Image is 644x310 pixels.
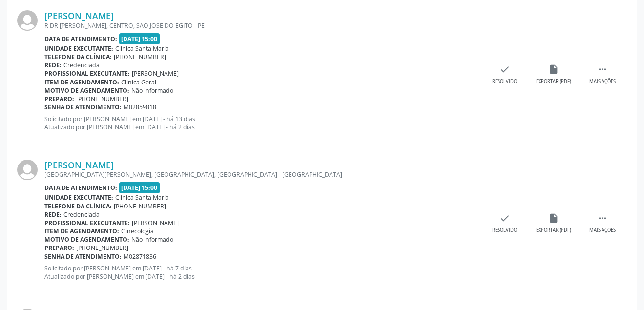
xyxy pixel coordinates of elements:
div: Mais ações [589,227,616,234]
b: Telefone da clínica: [44,202,112,210]
span: Ginecologia [121,227,154,235]
i: insert_drive_file [548,64,559,75]
b: Data de atendimento: [44,35,117,43]
span: Credenciada [63,61,100,69]
b: Preparo: [44,95,74,103]
b: Item de agendamento: [44,227,119,235]
b: Rede: [44,61,62,69]
span: [PHONE_NUMBER] [114,202,166,210]
i: check [499,64,510,75]
span: [PHONE_NUMBER] [76,95,128,103]
div: Resolvido [492,78,517,85]
span: [PERSON_NAME] [132,69,179,78]
span: [DATE] 15:00 [119,182,160,193]
b: Senha de atendimento: [44,252,122,261]
span: [PERSON_NAME] [132,219,179,227]
div: Exportar (PDF) [536,227,571,234]
i: insert_drive_file [548,213,559,224]
b: Senha de atendimento: [44,103,122,111]
span: [PHONE_NUMBER] [114,53,166,61]
span: Clinica Geral [121,78,156,86]
b: Unidade executante: [44,44,113,53]
a: [PERSON_NAME] [44,10,114,21]
a: [PERSON_NAME] [44,160,114,170]
img: img [17,160,38,180]
span: [DATE] 15:00 [119,33,160,44]
i:  [597,64,608,75]
b: Profissional executante: [44,219,130,227]
b: Data de atendimento: [44,184,117,192]
b: Profissional executante: [44,69,130,78]
b: Telefone da clínica: [44,53,112,61]
span: M02871836 [124,252,156,261]
img: img [17,10,38,31]
div: Exportar (PDF) [536,78,571,85]
b: Motivo de agendamento: [44,235,129,244]
span: Clinica Santa Maria [115,193,169,202]
p: Solicitado por [PERSON_NAME] em [DATE] - há 13 dias Atualizado por [PERSON_NAME] em [DATE] - há 2... [44,115,480,131]
b: Motivo de agendamento: [44,86,129,95]
b: Preparo: [44,244,74,252]
span: Não informado [131,235,173,244]
div: Resolvido [492,227,517,234]
span: Não informado [131,86,173,95]
b: Unidade executante: [44,193,113,202]
b: Rede: [44,210,62,219]
span: [PHONE_NUMBER] [76,244,128,252]
div: R DR [PERSON_NAME], CENTRO, SAO JOSE DO EGITO - PE [44,21,480,30]
div: [GEOGRAPHIC_DATA][PERSON_NAME], [GEOGRAPHIC_DATA], [GEOGRAPHIC_DATA] - [GEOGRAPHIC_DATA] [44,170,480,179]
i: check [499,213,510,224]
i:  [597,213,608,224]
div: Mais ações [589,78,616,85]
span: M02859818 [124,103,156,111]
span: Clinica Santa Maria [115,44,169,53]
span: Credenciada [63,210,100,219]
p: Solicitado por [PERSON_NAME] em [DATE] - há 7 dias Atualizado por [PERSON_NAME] em [DATE] - há 2 ... [44,264,480,281]
b: Item de agendamento: [44,78,119,86]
